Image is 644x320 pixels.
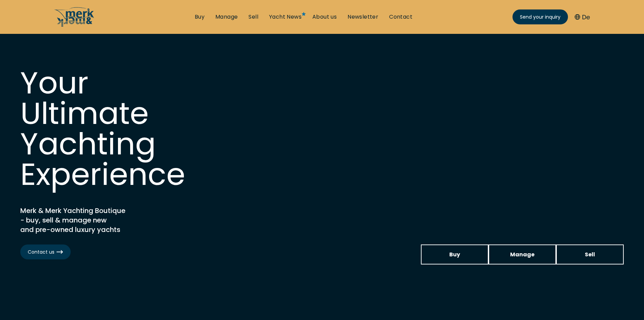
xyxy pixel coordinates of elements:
[269,13,302,21] a: Yacht News
[488,244,556,264] a: Manage
[512,9,568,24] a: Send your inquiry
[28,249,63,256] span: Contact us
[248,13,258,21] a: Sell
[20,206,189,234] h2: Merk & Merk Yachting Boutique - buy, sell & manage new and pre-owned luxury yachts
[585,250,595,259] span: Sell
[389,13,412,21] a: Contact
[348,13,378,21] a: Newsletter
[20,68,223,190] h1: Your Ultimate Yachting Experience
[556,244,624,264] a: Sell
[449,250,460,259] span: Buy
[421,244,488,264] a: Buy
[20,244,71,259] a: Contact us
[312,13,337,21] a: About us
[510,250,534,259] span: Manage
[215,13,238,21] a: Manage
[195,13,205,21] a: Buy
[520,14,560,21] span: Send your inquiry
[575,13,590,22] button: De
